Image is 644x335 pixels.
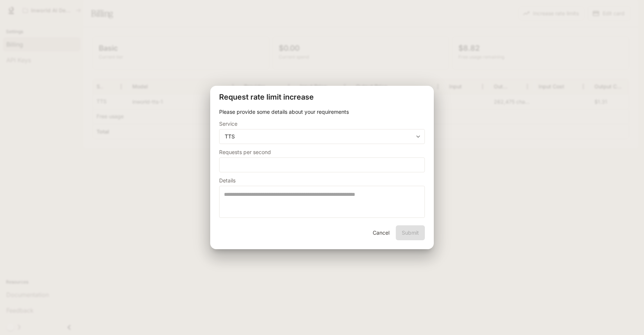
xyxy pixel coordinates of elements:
button: Cancel [369,225,393,240]
h2: Request rate limit increase [210,86,434,108]
p: Requests per second [219,150,271,155]
div: TTS [220,133,424,140]
p: Details [219,178,236,183]
p: Service [219,121,237,126]
p: Please provide some details about your requirements [219,108,425,116]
